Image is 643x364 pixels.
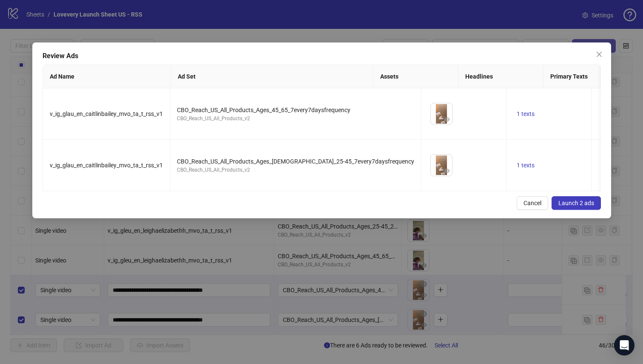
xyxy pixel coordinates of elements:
[43,65,171,88] th: Ad Name
[373,65,458,88] th: Assets
[431,155,452,176] img: Asset 1
[513,109,538,119] button: 1 texts
[592,48,606,61] button: Close
[177,157,414,166] div: CBO_Reach_US_All_Products_Ages_[DEMOGRAPHIC_DATA]_25-45_7every7daysfrequency
[43,51,601,61] div: Review Ads
[523,200,541,206] span: Cancel
[595,51,602,58] span: close
[558,200,594,206] span: Launch 2 ads
[598,109,623,119] button: 1 texts
[171,65,373,88] th: Ad Set
[431,103,452,124] img: Asset 1
[458,65,543,88] th: Headlines
[517,162,535,169] span: 1 texts
[516,196,548,210] button: Cancel
[442,166,452,176] button: Preview
[177,105,414,115] div: CBO_Reach_US_All_Products_Ages_45_65_7every7daysfrequency
[517,110,535,117] span: 1 texts
[598,160,623,170] button: 1 texts
[50,162,163,169] span: v_ig_glau_en_caitlinbailey_mvo_ta_t_rss_v1
[614,335,634,356] div: Open Intercom Messenger
[444,116,450,122] span: eye
[442,114,452,124] button: Preview
[50,110,163,117] span: v_ig_glau_en_caitlinbailey_mvo_ta_t_rss_v1
[444,168,450,174] span: eye
[551,196,600,210] button: Launch 2 ads
[513,160,538,170] button: 1 texts
[177,166,414,174] div: CBO_Reach_US_All_Products_v2
[177,115,414,123] div: CBO_Reach_US_All_Products_v2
